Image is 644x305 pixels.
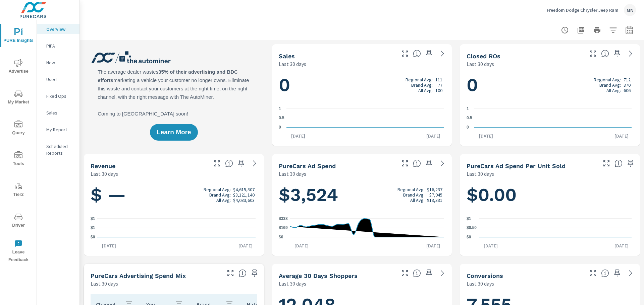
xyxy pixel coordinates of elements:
[588,268,598,279] button: Make Fullscreen
[467,162,566,169] h5: PureCars Ad Spend Per Unit Sold
[467,74,633,96] h1: 0
[574,23,588,37] button: "Export Report to PDF"
[547,7,619,13] p: Freedom Dodge Chrysler Jeep Ram
[91,280,118,288] p: Last 30 days
[467,183,633,206] h1: $0.00
[2,121,35,137] span: Query
[2,28,35,45] span: PURE Insights
[37,125,79,135] div: My Report
[625,268,636,279] a: See more details in report
[91,226,95,230] text: $1
[279,183,445,206] h1: $3,524
[279,116,284,121] text: 0.5
[46,126,74,133] p: My Report
[209,192,231,198] p: Brand Avg:
[279,106,281,111] text: 1
[216,198,231,203] p: All Avg:
[606,23,620,37] button: Apply Filters
[410,198,425,203] p: All Avg:
[238,269,247,277] span: This table looks at how you compare to the amount of budget you spend per channel as opposed to y...
[438,82,442,88] p: 77
[612,48,623,59] span: Save this to your personalized report
[399,268,410,279] button: Make Fullscreen
[46,59,74,66] p: New
[91,272,186,279] h5: PureCars Advertising Spend Mix
[406,77,433,82] p: Regional Avg:
[612,268,623,279] span: Save this to your personalized report
[2,182,35,199] span: Tier2
[279,226,288,230] text: $169
[601,269,609,277] span: The number of dealer-specified goals completed by a visitor. [Source: This data is provided by th...
[614,159,623,167] span: Average cost of advertising per each vehicle sold at the dealer over the selected date range. The...
[249,268,260,279] span: Save this to your personalized report
[279,280,306,288] p: Last 30 days
[474,133,498,139] p: [DATE]
[625,48,636,59] a: See more details in report
[624,82,631,88] p: 370
[610,242,633,249] p: [DATE]
[601,158,612,169] button: Make Fullscreen
[424,268,434,279] span: Save this to your personalized report
[279,74,445,96] h1: 0
[290,242,313,249] p: [DATE]
[97,242,121,249] p: [DATE]
[46,76,74,83] p: Used
[37,41,79,51] div: PIPA
[236,158,247,169] span: Save this to your personalized report
[427,187,442,192] p: $16,237
[279,125,281,130] text: 0
[624,77,631,82] p: 712
[150,124,198,141] button: Learn More
[601,50,609,58] span: Number of Repair Orders Closed by the selected dealership group over the selected time range. [So...
[0,20,37,266] div: nav menu
[437,158,448,169] a: See more details in report
[479,242,502,249] p: [DATE]
[467,60,494,68] p: Last 30 days
[279,162,336,169] h5: PureCars Ad Spend
[157,129,191,135] span: Learn More
[467,280,494,288] p: Last 30 days
[467,125,469,130] text: 0
[46,43,74,49] p: PIPA
[594,77,621,82] p: Regional Avg:
[2,90,35,106] span: My Market
[2,240,35,264] span: Leave Feedback
[467,116,472,121] text: 0.5
[623,23,636,37] button: Select Date Range
[37,108,79,118] div: Sales
[2,213,35,229] span: Driver
[37,58,79,68] div: New
[413,159,421,167] span: Total cost of media for all PureCars channels for the selected dealership group over the selected...
[435,88,442,93] p: 100
[46,109,74,116] p: Sales
[2,59,35,75] span: Advertise
[37,24,79,34] div: Overview
[46,143,74,156] p: Scheduled Reports
[279,60,306,68] p: Last 30 days
[624,88,631,93] p: 606
[625,158,636,169] span: Save this to your personalized report
[91,162,115,169] h5: Revenue
[590,23,604,37] button: Print Report
[424,48,434,59] span: Save this to your personalized report
[437,48,448,59] a: See more details in report
[234,242,257,249] p: [DATE]
[606,88,621,93] p: All Avg:
[427,198,442,203] p: $13,331
[467,226,477,230] text: $0.50
[46,26,74,32] p: Overview
[279,216,288,221] text: $338
[467,272,503,279] h5: Conversions
[399,48,410,59] button: Make Fullscreen
[411,82,433,88] p: Brand Avg:
[599,82,621,88] p: Brand Avg:
[424,158,434,169] span: Save this to your personalized report
[233,187,255,192] p: $4,615,507
[429,192,442,198] p: $7,945
[422,242,445,249] p: [DATE]
[279,272,358,279] h5: Average 30 Days Shoppers
[279,235,283,239] text: $0
[91,183,257,206] h1: $ —
[397,187,425,192] p: Regional Avg:
[225,268,236,279] button: Make Fullscreen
